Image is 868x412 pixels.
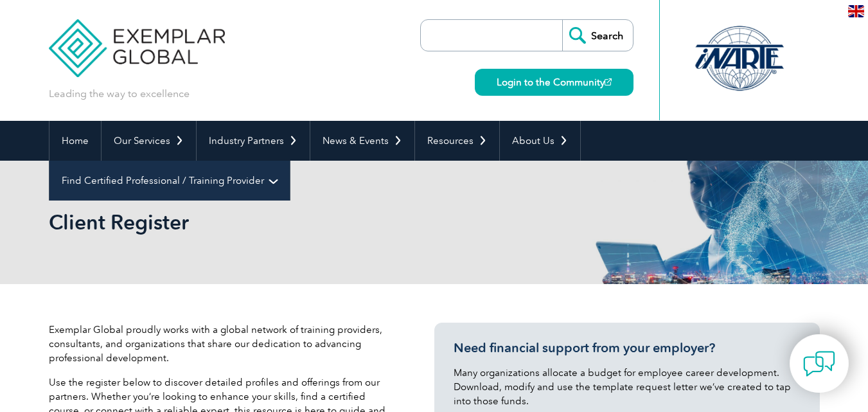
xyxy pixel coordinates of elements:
img: open_square.png [605,78,612,85]
p: Exemplar Global proudly works with a global network of training providers, consultants, and organ... [49,323,396,365]
img: contact-chat.png [803,348,835,380]
h3: Need financial support from your employer? [454,340,801,356]
input: Search [562,20,633,51]
a: News & Events [310,121,414,161]
a: Resources [415,121,499,161]
a: Our Services [102,121,196,161]
img: en [848,5,864,17]
a: Login to the Community [475,69,633,96]
a: About Us [500,121,580,161]
p: Leading the way to excellence [49,87,190,101]
a: Find Certified Professional / Training Provider [49,161,290,201]
a: Home [49,121,101,161]
p: Many organizations allocate a budget for employee career development. Download, modify and use th... [454,366,801,408]
a: Industry Partners [197,121,310,161]
h2: Client Register [49,212,589,233]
